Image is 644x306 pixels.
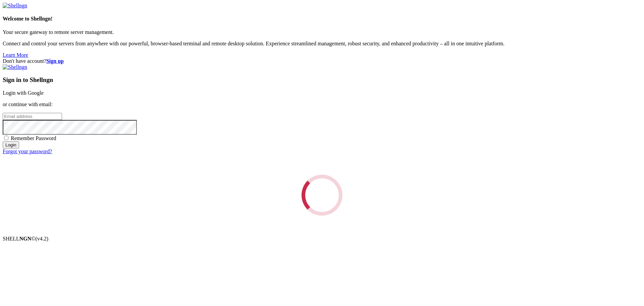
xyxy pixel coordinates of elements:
a: Learn More [3,52,28,58]
p: or continue with email: [3,101,641,107]
a: Sign up [46,58,64,64]
p: Your secure gateway to remote server management. [3,29,641,35]
input: Login [3,141,19,148]
p: Connect and control your servers from anywhere with our powerful, browser-based terminal and remo... [3,41,641,47]
img: Shellngn [3,64,27,70]
h3: Sign in to Shellngn [3,76,641,84]
span: SHELL © [3,236,48,242]
a: Login with Google [3,90,44,96]
span: Remember Password [11,135,56,141]
a: Forgot your password? [3,148,52,154]
img: Shellngn [3,3,27,9]
input: Email address [3,113,62,120]
span: 4.2.0 [36,236,49,242]
div: Don't have account? [3,58,641,64]
input: Remember Password [4,136,8,140]
b: NGN [19,236,32,242]
h4: Welcome to Shellngn! [3,16,641,22]
div: Loading... [302,175,342,216]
